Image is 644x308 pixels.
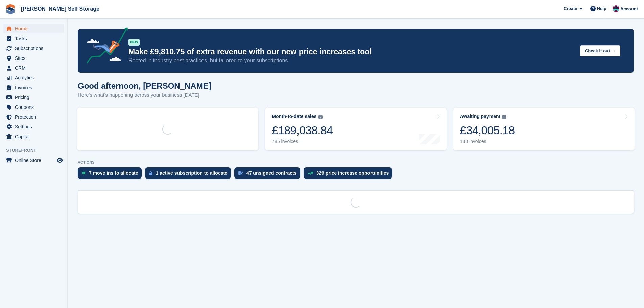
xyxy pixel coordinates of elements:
a: Awaiting payment £34,005.18 130 invoices [453,108,635,150]
span: Create [564,5,577,12]
span: Subscriptions [15,44,55,53]
span: Coupons [15,102,55,112]
a: menu [3,93,64,102]
div: Awaiting payment [460,114,501,119]
a: 47 unsigned contracts [234,167,304,182]
img: Ben [613,5,619,12]
div: £34,005.18 [460,123,515,137]
span: Settings [15,122,55,132]
span: Tasks [15,34,55,43]
span: Analytics [15,73,55,82]
span: Protection [15,112,55,122]
div: 1 active subscription to allocate [156,170,228,176]
a: Month-to-date sales £189,038.84 785 invoices [265,108,446,150]
span: Online Store [15,156,55,165]
a: menu [3,132,64,141]
a: menu [3,122,64,132]
span: Account [620,6,638,13]
a: [PERSON_NAME] Self Storage [18,3,102,15]
img: icon-info-grey-7440780725fd019a000dd9b08b2336e03edf1995a4989e88bcd33f0948082b44.svg [318,115,323,119]
div: 785 invoices [272,139,333,144]
span: Storefront [6,147,67,154]
span: Pricing [15,93,55,102]
img: stora-icon-8386f47178a22dfd0bd8f6a31ec36ba5ce8667c1dd55bd0f319d3a0aa187defe.svg [5,4,16,14]
p: Make £9,810.75 of extra revenue with our new price increases tool [128,47,575,57]
span: Home [15,24,55,33]
div: £189,038.84 [272,123,333,137]
a: menu [3,83,64,92]
span: Invoices [15,83,55,92]
a: menu [3,73,64,82]
a: 7 move ins to allocate [78,167,145,182]
div: 329 price increase opportunities [316,170,389,176]
p: ACTIONS [78,160,634,165]
a: menu [3,102,64,112]
a: 1 active subscription to allocate [145,167,234,182]
a: Preview store [56,156,64,164]
img: contract_signature_icon-13c848040528278c33f63329250d36e43548de30e8caae1d1a13099fd9432cc5.svg [238,171,243,175]
a: menu [3,24,64,33]
span: Capital [15,132,55,141]
a: 329 price increase opportunities [304,167,396,182]
span: CRM [15,63,55,73]
div: 7 move ins to allocate [89,170,138,176]
h1: Good afternoon, [PERSON_NAME] [78,81,211,90]
div: Month-to-date sales [272,114,316,119]
p: Here's what's happening across your business [DATE] [78,91,211,99]
a: menu [3,156,64,165]
a: menu [3,53,64,63]
div: 47 unsigned contracts [246,170,297,176]
span: Sites [15,53,55,63]
img: price_increase_opportunities-93ffe204e8149a01c8c9dc8f82e8f89637d9d84a8eef4429ea346261dce0b2c0.svg [308,172,313,175]
img: icon-info-grey-7440780725fd019a000dd9b08b2336e03edf1995a4989e88bcd33f0948082b44.svg [502,115,506,119]
button: Check it out → [580,45,620,56]
p: Rooted in industry best practices, but tailored to your subscriptions. [128,57,575,64]
div: 130 invoices [460,139,515,144]
div: NEW [128,39,140,46]
span: Help [597,5,606,12]
a: menu [3,34,64,43]
a: menu [3,63,64,73]
a: menu [3,112,64,122]
img: active_subscription_to_allocate_icon-d502201f5373d7db506a760aba3b589e785aa758c864c3986d89f69b8ff3... [149,171,152,175]
img: price-adjustments-announcement-icon-8257ccfd72463d97f412b2fc003d46551f7dbcb40ab6d574587a9cd5c0d94... [81,27,128,66]
a: menu [3,44,64,53]
img: move_ins_to_allocate_icon-fdf77a2bb77ea45bf5b3d319d69a93e2d87916cf1d5bf7949dd705db3b84f3ca.svg [82,171,86,175]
